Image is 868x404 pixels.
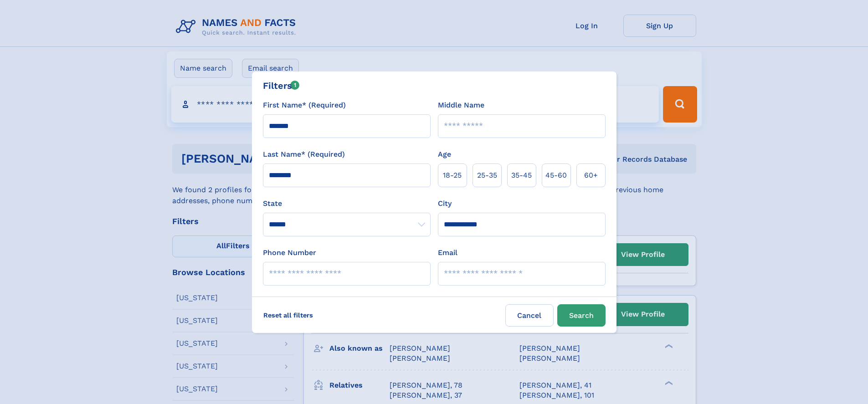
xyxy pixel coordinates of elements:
[263,198,431,209] label: State
[438,149,451,160] label: Age
[477,170,497,181] span: 25‑35
[438,198,452,209] label: City
[438,247,457,258] label: Email
[257,304,319,326] label: Reset all filters
[511,170,532,181] span: 35‑45
[263,247,316,258] label: Phone Number
[263,100,346,111] label: First Name* (Required)
[443,170,462,181] span: 18‑25
[263,79,300,92] div: Filters
[263,149,345,160] label: Last Name* (Required)
[505,304,554,327] label: Cancel
[545,170,567,181] span: 45‑60
[557,304,606,327] button: Search
[584,170,598,181] span: 60+
[438,100,484,111] label: Middle Name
